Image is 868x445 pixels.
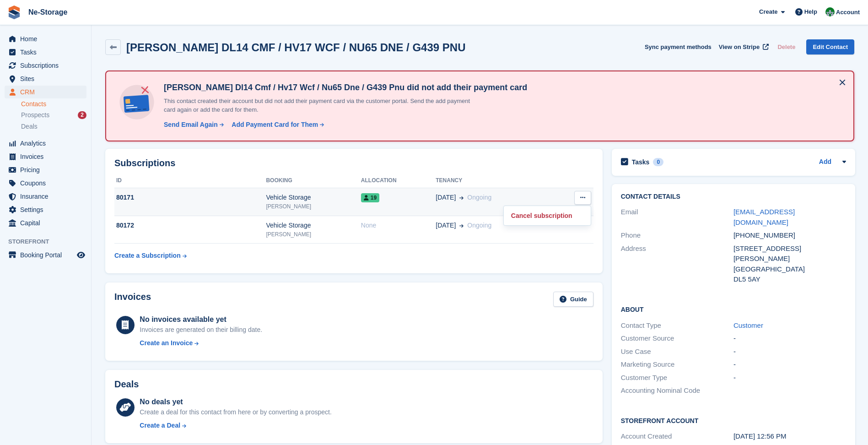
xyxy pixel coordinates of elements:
h2: Invoices [114,292,151,307]
a: [EMAIL_ADDRESS][DOMAIN_NAME] [733,208,795,226]
th: Allocation [361,174,436,188]
a: menu [5,217,86,229]
a: Add Payment Card for Them [228,120,325,130]
h2: About [621,304,846,314]
th: Tenancy [436,174,553,188]
a: Create a Subscription [114,247,187,264]
a: menu [5,33,86,45]
a: Edit Contact [806,39,854,54]
span: Ongoing [467,194,491,201]
span: Account [836,8,860,17]
div: Accounting Nominal Code [621,385,733,396]
div: Use Case [621,347,733,357]
div: DL5 5AY [733,274,846,285]
div: [DATE] 12:56 PM [733,431,846,442]
h2: Storefront Account [621,416,846,425]
span: Help [804,7,817,16]
span: Deals [21,122,38,131]
a: menu [5,163,86,176]
a: menu [5,137,86,150]
div: Create a Subscription [114,251,181,260]
div: Account Created [621,431,733,442]
a: Ne-Storage [25,5,71,20]
span: Subscriptions [20,59,75,72]
div: Marketing Source [621,359,733,370]
div: [PERSON_NAME] [266,202,361,211]
div: [STREET_ADDRESS] [733,244,846,254]
h2: [PERSON_NAME] DL14 CMF / HV17 WCF / NU65 DNE / G439 PNU [126,41,465,54]
img: Charlotte Nesbitt [825,7,835,16]
span: View on Stripe [719,43,760,52]
a: menu [5,46,86,59]
div: Vehicle Storage [266,221,361,230]
a: menu [5,86,86,98]
span: Home [20,33,75,45]
a: Create a Deal [140,421,331,430]
span: Create [759,7,777,16]
img: stora-icon-8386f47178a22dfd0bd8f6a31ec36ba5ce8667c1dd55bd0f319d3a0aa187defe.svg [7,5,21,19]
div: None [361,221,436,230]
span: Booking Portal [20,249,75,261]
span: Insurance [20,190,75,203]
h2: Deals [114,379,139,390]
div: Email [621,207,733,228]
div: Customer Source [621,333,733,344]
div: Add Payment Card for Them [232,120,318,130]
div: [PERSON_NAME] [266,230,361,239]
span: Prospects [21,111,49,119]
div: Create a Deal [140,421,180,430]
div: - [733,333,846,344]
a: menu [5,177,86,190]
a: Add [819,157,831,168]
span: Storefront [8,237,91,246]
h2: Tasks [632,158,650,166]
a: menu [5,190,86,203]
span: Tasks [20,46,75,59]
a: Preview store [75,250,86,260]
div: [PERSON_NAME] [733,254,846,264]
a: Contacts [21,100,86,109]
span: Ongoing [467,222,491,229]
div: No deals yet [140,396,331,407]
a: View on Stripe [715,39,771,54]
span: [DATE] [436,193,456,202]
div: Create a deal for this contact from here or by converting a prospect. [140,407,331,417]
span: Coupons [20,177,75,190]
button: Delete [774,39,799,54]
div: Phone [621,230,733,241]
div: [PHONE_NUMBER] [733,230,846,241]
a: Prospects 2 [21,110,86,120]
div: - [733,359,846,370]
img: no-card-linked-e7822e413c904bf8b177c4d89f31251c4716f9871600ec3ca5bfc59e148c83f4.svg [117,82,156,122]
a: Guide [553,292,593,307]
span: Settings [20,203,75,216]
div: 0 [653,158,663,166]
span: Invoices [20,150,75,163]
span: Capital [20,217,75,229]
a: menu [5,150,86,163]
a: Deals [21,122,86,131]
a: menu [5,249,86,261]
p: This contact created their account but did not add their payment card via the customer portal. Se... [160,97,480,114]
a: Create an Invoice [140,338,262,348]
div: - [733,347,846,357]
th: ID [114,174,266,188]
h2: Subscriptions [114,158,593,168]
div: Send Email Again [164,120,218,130]
div: Address [621,244,733,285]
a: menu [5,203,86,216]
button: Sync payment methods [645,39,712,54]
div: No invoices available yet [140,314,262,325]
div: 2 [78,111,86,119]
div: Vehicle Storage [266,193,361,202]
a: menu [5,72,86,85]
span: 19 [361,193,379,202]
p: Cancel subscription [507,210,587,222]
span: Analytics [20,137,75,150]
span: Sites [20,72,75,85]
h2: Contact Details [621,193,846,201]
div: Contact Type [621,320,733,331]
a: Customer [733,321,763,329]
div: - [733,373,846,383]
span: [DATE] [436,221,456,230]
